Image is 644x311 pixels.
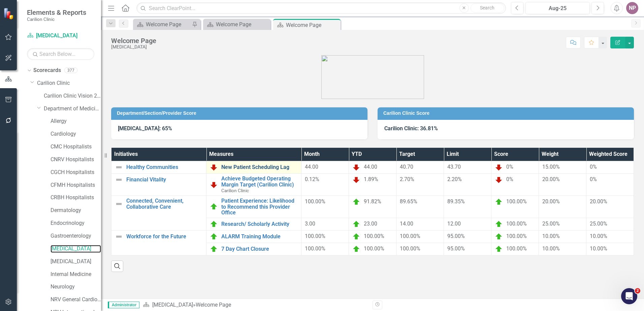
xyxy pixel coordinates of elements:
span: 20.00% [542,198,560,205]
img: Below Plan [210,181,218,189]
td: Double-Click to Edit Right Click for Context Menu [206,230,301,243]
img: On Target [210,220,218,228]
a: Carilion Clinic [37,79,101,87]
button: Search [471,3,504,13]
a: Scorecards [33,67,61,74]
div: Aug-25 [528,4,587,12]
img: Below Plan [352,163,360,171]
span: 10.00% [590,233,607,239]
span: 40.70 [400,164,413,170]
a: CGCH Hospitalists [51,169,101,176]
span: 100.00% [506,198,527,205]
a: [MEDICAL_DATA] [152,302,193,308]
h3: Department/Section/Provider Score [117,111,364,116]
span: 10.00% [542,245,560,252]
a: Gastroenterology [51,232,101,240]
span: 0% [506,164,513,170]
div: Welcome Page [146,20,190,29]
a: Internal Medicine [51,271,101,278]
span: Elements & Reports [27,8,86,16]
input: Search ClearPoint... [136,2,506,14]
img: carilion%20clinic%20logo%202.0.png [321,55,424,99]
span: 2.70% [400,176,414,182]
span: 0% [590,164,597,170]
a: Endocrinology [51,219,101,227]
td: Double-Click to Edit Right Click for Context Menu [111,230,206,255]
span: 25.00% [542,220,560,227]
a: Cardiology [51,130,101,138]
img: On Target [352,245,360,253]
span: 12.00 [447,220,461,227]
img: On Target [495,220,503,228]
td: Double-Click to Edit Right Click for Context Menu [206,196,301,218]
a: Department of Medicine [44,105,101,113]
td: Double-Click to Edit Right Click for Context Menu [206,243,301,255]
span: 20.00% [590,198,607,205]
a: Healthy Communities [126,164,203,170]
img: Not Defined [115,200,123,208]
h3: Carilion Clinic Score [383,111,631,116]
span: 0% [506,176,513,182]
a: Research/ Scholarly Activity [221,221,298,227]
a: 7 Day Chart Closure [221,246,298,252]
span: 14.00 [400,220,413,227]
span: 44.00 [364,164,377,170]
img: On Target [495,233,503,241]
img: On Target [352,198,360,206]
span: 25.00% [590,220,607,227]
div: [MEDICAL_DATA] [111,44,156,49]
input: Search Below... [27,48,94,60]
a: Welcome Page [205,20,269,29]
span: 0% [590,176,597,182]
img: Below Plan [210,163,218,171]
img: On Target [352,233,360,241]
img: On Target [210,245,218,253]
img: Not Defined [115,163,123,171]
a: CFMH Hospitalists [51,181,101,189]
td: Double-Click to Edit Right Click for Context Menu [111,161,206,174]
a: CMC Hospitalists [51,143,101,151]
span: 100.00% [400,233,420,239]
span: Administrator [108,302,139,308]
a: ALARM Training Module [221,234,298,240]
span: 89.65% [400,198,417,205]
span: 100.00% [506,220,527,227]
a: Financial Vitality [126,177,203,183]
td: Double-Click to Edit Right Click for Context Menu [206,161,301,174]
span: Search [480,5,494,10]
span: 2.20% [447,176,462,182]
strong: 36.81% [420,125,438,132]
span: 44.00 [305,164,318,170]
span: 0.12% [305,176,319,182]
span: 100.00% [364,245,384,252]
img: Not Defined [115,233,123,241]
span: 10.00% [590,245,607,252]
a: Allergy [51,117,101,125]
a: Carilion Clinic Vision 2025 Scorecard [44,92,101,100]
div: Welcome Page [216,20,269,29]
span: Carilion Clinic [221,188,249,193]
div: Welcome Page [196,302,231,308]
button: NP [626,2,638,14]
span: 3.00 [305,220,315,227]
img: On Target [352,220,360,228]
span: 15.00% [542,164,560,170]
iframe: Intercom live chat [621,288,637,304]
img: ClearPoint Strategy [3,7,15,19]
img: On Target [495,245,503,253]
span: 2 [635,288,640,293]
td: Double-Click to Edit Right Click for Context Menu [206,218,301,230]
img: Below Plan [495,176,503,184]
button: Aug-25 [525,2,590,14]
span: 100.00% [506,245,527,252]
span: 95.00% [447,245,465,252]
img: On Target [210,203,218,211]
a: Patient Experience: Likelihood to Recommend this Provider Office [221,198,298,216]
span: 95.00% [447,233,465,239]
a: CNRV Hospitalists [51,156,101,164]
a: New Patient Scheduling Lag [221,164,298,170]
div: Welcome Page [111,37,156,44]
div: » [143,301,367,309]
img: On Target [210,233,218,241]
strong: Carilion Clinic: [384,125,419,132]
